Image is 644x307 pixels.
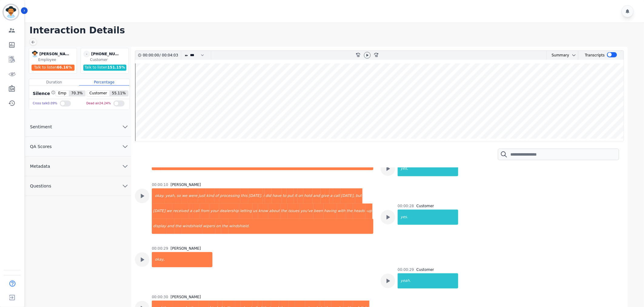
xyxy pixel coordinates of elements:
div: i [263,188,265,204]
div: 00:00:30 [152,295,168,299]
svg: chevron down [572,53,576,58]
div: 00:00:10 [152,182,168,187]
span: 70.3 % [69,91,85,96]
div: the [346,204,353,219]
div: / [143,51,180,60]
span: Customer [87,91,109,96]
div: Cross talk 0.09 % [33,99,57,108]
button: Sentiment chevron down [25,117,131,137]
svg: chevron down [122,123,129,130]
div: have [272,188,282,204]
div: Percentage [79,79,129,86]
div: and [167,219,175,234]
div: okay. [152,188,165,204]
div: on [215,219,221,234]
h1: Interaction Details [29,25,644,36]
div: dealership [219,204,239,219]
div: [PHONE_NUMBER] [91,51,122,57]
div: a [189,204,192,219]
div: 00:00:28 [398,204,414,208]
div: but [355,188,362,204]
div: of [215,188,219,204]
div: [DATE]. [248,188,263,204]
div: us [252,204,258,219]
div: 00:00:29 [398,267,414,272]
div: know [258,204,269,219]
div: [PERSON_NAME] [171,182,201,187]
div: Customer [90,57,127,62]
div: the [221,219,229,234]
span: Emp [56,91,69,96]
div: having [324,204,337,219]
div: and [312,188,321,204]
div: this [240,188,248,204]
div: processing [219,188,240,204]
div: 00:00:29 [152,246,168,251]
img: Bordered avatar [4,5,18,19]
div: 00:04:03 [161,51,177,60]
span: Sentiment [25,124,57,130]
div: Dead air 24.24 % [86,99,111,108]
div: put [287,188,294,204]
div: the [280,204,288,219]
div: been [313,204,324,219]
div: issues [288,204,300,219]
button: Metadata chevron down [25,157,131,176]
div: letting [239,204,252,219]
div: call [193,204,200,219]
div: Talk to listen [83,65,126,71]
div: it [294,188,298,204]
span: 151.15 % [107,65,125,69]
div: windshield [182,219,202,234]
div: display [152,219,167,234]
svg: chevron down [122,182,129,190]
svg: chevron down [122,163,129,170]
div: so [176,188,182,204]
span: Questions [25,183,56,189]
div: windshield. [229,219,373,234]
div: [PERSON_NAME] [171,246,201,251]
div: we [166,204,172,219]
div: received [172,204,189,219]
div: [DATE], [340,188,355,204]
div: a [329,188,333,204]
svg: chevron down [122,143,129,150]
div: kind [206,188,215,204]
div: wipers [202,219,215,234]
span: QA Scores [25,143,57,150]
div: Employee [38,57,75,62]
div: yes. [398,210,458,225]
button: chevron down [569,53,576,58]
div: on [298,188,303,204]
div: Customer [416,267,434,272]
div: Duration [29,79,79,86]
span: 55.11 % [109,91,128,96]
div: Talk to listen [32,65,75,71]
div: were [188,188,198,204]
button: Questions chevron down [25,176,131,196]
div: to [282,188,287,204]
div: just [198,188,206,204]
span: Metadata [25,163,55,169]
div: call [333,188,341,204]
div: Customer [416,204,434,208]
div: yeah, [165,188,176,204]
div: Transcripts [585,51,605,60]
div: yeah. [398,273,458,288]
div: from [200,204,210,219]
div: okay, [152,252,212,267]
div: heads [353,204,365,219]
button: QA Scores chevron down [25,137,131,157]
div: did [265,188,272,204]
span: 66.16 % [57,65,72,69]
div: Silence [32,90,55,96]
div: the [175,219,182,234]
div: your [210,204,219,219]
div: [PERSON_NAME] [39,51,70,57]
div: 00:00:00 [143,51,159,60]
div: hold [303,188,312,204]
div: about [269,204,280,219]
div: yes, [398,161,458,176]
div: you've [300,204,313,219]
div: give [321,188,329,204]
